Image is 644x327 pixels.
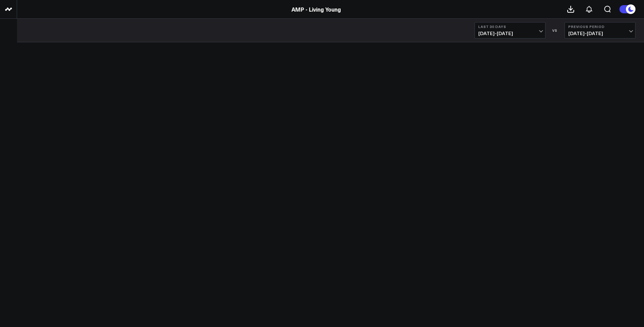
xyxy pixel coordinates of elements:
[291,5,341,13] a: AMP - Living Young
[478,31,542,36] span: [DATE] - [DATE]
[478,25,542,29] b: Last 30 Days
[568,25,632,29] b: Previous Period
[568,31,632,36] span: [DATE] - [DATE]
[475,22,545,39] button: Last 30 Days[DATE]-[DATE]
[549,28,561,32] div: VS
[565,22,635,39] button: Previous Period[DATE]-[DATE]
